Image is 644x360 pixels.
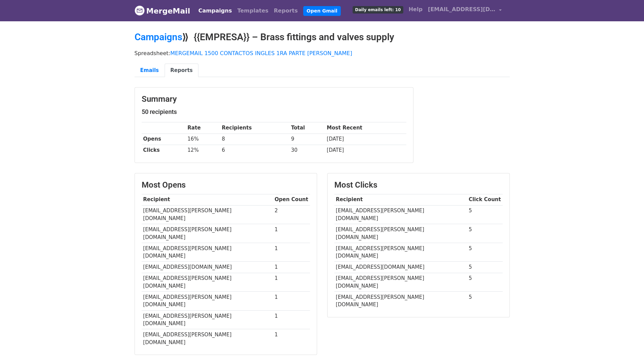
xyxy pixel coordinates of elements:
a: Reports [271,4,301,18]
a: [EMAIL_ADDRESS][DOMAIN_NAME] [425,3,504,19]
th: Open Count [273,194,310,205]
th: Opens [142,134,186,145]
th: Most Recent [325,122,406,134]
a: Emails [135,64,165,77]
td: 8 [220,134,289,145]
a: Templates [235,4,271,18]
th: Clicks [142,145,186,156]
p: Spreadsheet: [135,50,510,57]
td: [EMAIL_ADDRESS][PERSON_NAME][DOMAIN_NAME] [142,292,273,311]
td: [EMAIL_ADDRESS][PERSON_NAME][DOMAIN_NAME] [142,224,273,243]
a: Help [406,3,425,16]
td: 5 [467,224,503,243]
td: [EMAIL_ADDRESS][PERSON_NAME][DOMAIN_NAME] [142,243,273,262]
td: 5 [467,205,503,224]
td: [EMAIL_ADDRESS][PERSON_NAME][DOMAIN_NAME] [142,273,273,292]
th: Click Count [467,194,503,205]
th: Recipients [220,122,289,134]
td: [DATE] [325,134,406,145]
a: Campaigns [196,4,235,18]
td: 1 [273,224,310,243]
td: [EMAIL_ADDRESS][DOMAIN_NAME] [142,262,273,273]
th: Recipient [334,194,467,205]
td: [EMAIL_ADDRESS][PERSON_NAME][DOMAIN_NAME] [334,292,467,310]
td: [EMAIL_ADDRESS][PERSON_NAME][DOMAIN_NAME] [334,273,467,292]
h3: Most Clicks [334,180,503,190]
td: [EMAIL_ADDRESS][PERSON_NAME][DOMAIN_NAME] [334,224,467,243]
a: Open Gmail [303,6,341,16]
td: [EMAIL_ADDRESS][PERSON_NAME][DOMAIN_NAME] [334,205,467,224]
td: 1 [273,292,310,311]
td: [EMAIL_ADDRESS][PERSON_NAME][DOMAIN_NAME] [334,243,467,262]
a: Daily emails left: 10 [350,3,406,16]
td: 6 [220,145,289,156]
a: Campaigns [135,31,182,43]
th: Total [289,122,325,134]
td: [EMAIL_ADDRESS][PERSON_NAME][DOMAIN_NAME] [142,205,273,224]
span: [EMAIL_ADDRESS][DOMAIN_NAME] [428,5,496,14]
td: 2 [273,205,310,224]
td: 1 [273,310,310,329]
img: MergeMail logo [135,5,145,16]
h5: 50 recipients [142,108,406,116]
td: [EMAIL_ADDRESS][PERSON_NAME][DOMAIN_NAME] [142,310,273,329]
td: 9 [289,134,325,145]
td: [EMAIL_ADDRESS][DOMAIN_NAME] [334,262,467,273]
td: 16% [186,134,220,145]
h3: Most Opens [142,180,310,190]
td: [DATE] [325,145,406,156]
a: Reports [165,64,198,77]
h3: Summary [142,94,406,104]
td: 1 [273,262,310,273]
span: Daily emails left: 10 [353,6,403,14]
td: [EMAIL_ADDRESS][PERSON_NAME][DOMAIN_NAME] [142,329,273,348]
td: 1 [273,243,310,262]
th: Recipient [142,194,273,205]
a: MERGEMAIL 1500 CONTACTOS INGLES 1RA PARTE [PERSON_NAME] [170,50,352,56]
td: 5 [467,273,503,292]
td: 1 [273,273,310,292]
td: 5 [467,243,503,262]
td: 5 [467,262,503,273]
td: 1 [273,329,310,348]
h2: ⟫ {{EMPRESA}} – Brass fittings and valves supply [135,31,510,43]
td: 5 [467,292,503,310]
td: 30 [289,145,325,156]
td: 12% [186,145,220,156]
th: Rate [186,122,220,134]
a: MergeMail [135,4,190,18]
